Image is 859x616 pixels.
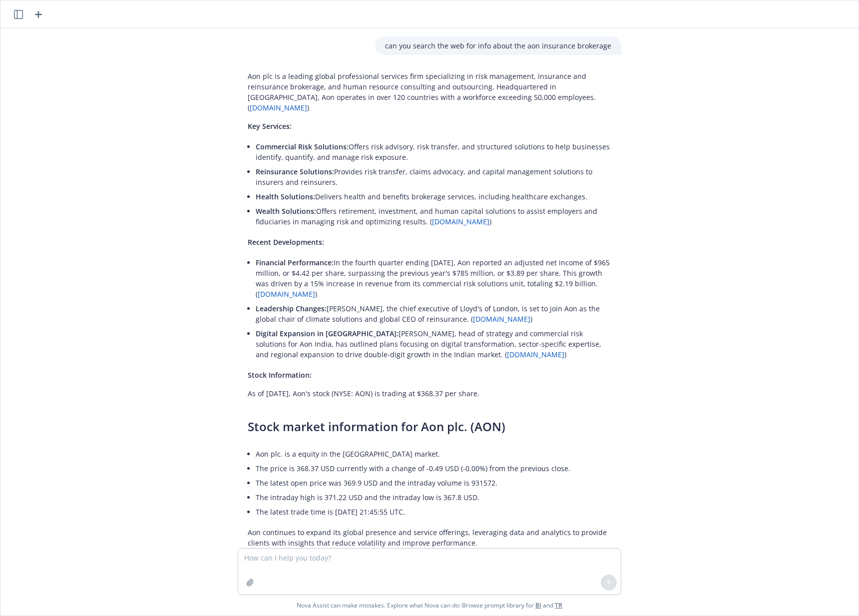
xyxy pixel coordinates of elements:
[432,217,489,226] a: [DOMAIN_NAME]
[256,166,611,187] p: Provides risk transfer, claims advocacy, and capital management solutions to insurers and reinsur...
[473,314,530,324] a: [DOMAIN_NAME]
[248,237,324,247] span: Recent Developments:
[256,461,611,476] li: The price is 368.37 USD currently with a change of -0.49 USD (-0.00%) from the previous close.
[256,206,316,216] span: Wealth Solutions:
[256,328,611,360] p: [PERSON_NAME], head of strategy and commercial risk solutions for Aon India, has outlined plans f...
[248,121,292,131] span: Key Services:
[256,447,611,461] li: Aon plc. is a equity in the [GEOGRAPHIC_DATA] market.
[535,601,541,610] a: BI
[256,191,611,202] p: Delivers health and benefits brokerage services, including healthcare exchanges.
[256,490,611,505] li: The intraday high is 371.22 USD and the intraday low is 367.8 USD.
[256,167,334,176] span: Reinsurance Solutions:
[256,303,611,324] p: [PERSON_NAME], the chief executive of Lloyd's of London, is set to join Aon as the global chair o...
[248,71,611,113] p: Aon plc is a leading global professional services firm specializing in risk management, insurance...
[256,304,327,313] span: Leadership Changes:
[256,142,349,151] span: Commercial Risk Solutions:
[4,595,855,616] span: Nova Assist can make mistakes. Explore what Nova can do: Browse prompt library for and
[256,257,611,299] p: In the fourth quarter ending [DATE], Aon reported an adjusted net income of $965 million, or $4.4...
[507,350,564,359] a: [DOMAIN_NAME]
[248,388,611,399] p: As of [DATE], Aon's stock (NYSE: AON) is trading at $368.37 per share.
[256,141,611,162] p: Offers risk advisory, risk transfer, and structured solutions to help businesses identify, quanti...
[555,601,562,610] a: TR
[256,192,315,201] span: Health Solutions:
[258,289,315,299] a: [DOMAIN_NAME]
[256,505,611,519] li: The latest trade time is [DATE] 21:45:55 UTC.
[248,370,312,380] span: Stock Information:
[256,206,611,227] p: Offers retirement, investment, and human capital solutions to assist employers and fiduciaries in...
[248,419,611,435] h2: Stock market information for Aon plc. (AON)
[256,329,399,338] span: Digital Expansion in [GEOGRAPHIC_DATA]:
[248,527,611,548] p: Aon continues to expand its global presence and service offerings, leveraging data and analytics ...
[256,258,334,267] span: Financial Performance:
[250,103,307,112] a: [DOMAIN_NAME]
[256,476,611,490] li: The latest open price was 369.9 USD and the intraday volume is 931572.
[385,40,611,51] p: can you search the web for info about the aon insurance brokerage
